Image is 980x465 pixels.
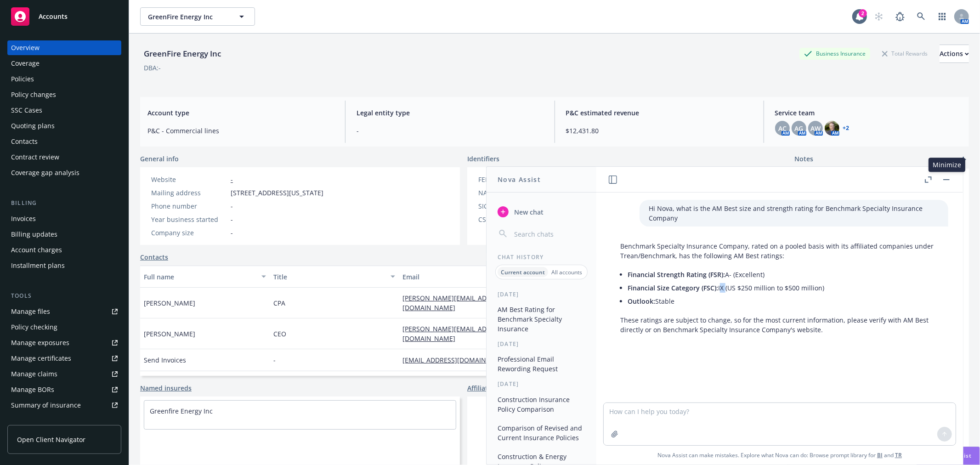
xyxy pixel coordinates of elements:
a: Installment plans [7,258,121,273]
span: P&C - Commercial lines [147,126,334,136]
div: Coverage gap analysis [11,165,79,180]
a: BI [877,451,883,459]
a: Overview [7,40,121,55]
p: All accounts [551,268,582,276]
a: Manage BORs [7,382,121,397]
a: Contacts [7,134,121,149]
div: Manage BORs [11,382,54,397]
span: AG [794,124,803,133]
span: CPA [273,298,285,308]
div: Title [273,272,385,282]
div: DBA: - [144,63,161,73]
a: Manage claims [7,367,121,381]
div: NAICS [478,188,554,198]
div: SSC Cases [11,103,42,118]
span: Manage exposures [7,335,121,350]
a: Accounts [7,4,121,29]
div: Billing updates [11,227,57,242]
div: Minimize [929,158,965,172]
span: Accounts [39,13,68,20]
a: [EMAIL_ADDRESS][DOMAIN_NAME] [402,356,517,364]
div: Invoices [11,211,36,226]
p: Current account [501,268,545,276]
span: Legal entity type [357,108,543,118]
div: Business Insurance [799,48,870,59]
div: Chat History [487,253,596,261]
button: Actions [940,45,969,63]
li: IX (US $250 million to $500 million) [628,281,939,295]
span: [PERSON_NAME] [144,298,195,308]
a: Coverage gap analysis [7,165,121,180]
a: +2 [843,125,850,131]
button: Full name [140,266,270,288]
a: Contract review [7,150,121,164]
span: - [273,355,276,365]
span: Identifiers [467,154,499,164]
div: Quoting plans [11,119,55,133]
div: Email [402,272,600,282]
a: Greenfire Energy Inc [150,407,213,415]
div: Manage claims [11,367,57,381]
div: 2 [859,9,867,17]
p: Hi Nova, what is the AM Best size and strength rating for Benchmark Specialty Insurance Company [649,204,939,223]
a: Coverage [7,56,121,71]
a: TR [895,451,902,459]
div: Phone number [151,201,227,211]
div: Website [151,175,227,184]
img: photo [825,121,839,136]
p: Benchmark Specialty Insurance Company, rated on a pooled basis with its affiliated companies unde... [620,241,939,261]
div: Tools [7,291,121,301]
a: Policies [7,72,121,86]
a: Quoting plans [7,119,121,133]
div: Overview [11,40,40,55]
input: Search chats [512,227,585,240]
span: $12,431.80 [566,126,753,136]
a: Manage files [7,304,121,319]
button: Construction Insurance Policy Comparison [494,392,589,417]
div: Year business started [151,215,227,224]
span: [PERSON_NAME] [144,329,195,339]
li: A- (Excellent) [628,268,939,281]
a: Report a Bug [891,7,909,26]
div: Summary of insurance [11,398,81,413]
div: CSLB [478,215,554,224]
li: Stable [628,295,939,308]
span: AC [778,124,787,133]
span: Financial Strength Rating (FSR): [628,270,725,279]
div: Company size [151,228,227,238]
div: FEIN [478,175,554,184]
div: Contacts [11,134,38,149]
a: SSC Cases [7,103,121,118]
a: Policy changes [7,87,121,102]
div: [DATE] [487,290,596,298]
div: Policy checking [11,320,57,335]
span: - [357,126,543,136]
a: Start snowing [870,7,888,26]
div: Manage exposures [11,335,69,350]
span: P&C estimated revenue [566,108,753,118]
button: Email [399,266,614,288]
a: Billing updates [7,227,121,242]
div: [DATE] [487,380,596,388]
button: Title [270,266,399,288]
div: Total Rewards [878,48,932,59]
span: Outlook: [628,297,655,306]
div: Coverage [11,56,40,71]
button: Comparison of Revised and Current Insurance Policies [494,420,589,445]
a: [PERSON_NAME][EMAIL_ADDRESS][PERSON_NAME][DOMAIN_NAME] [402,324,560,343]
button: GreenFire Energy Inc [140,7,255,26]
div: Full name [144,272,256,282]
div: Account charges [11,243,62,257]
a: Invoices [7,211,121,226]
a: Policy checking [7,320,121,335]
div: Policies [11,72,34,86]
div: GreenFire Energy Inc [140,48,225,60]
a: Account charges [7,243,121,257]
span: [STREET_ADDRESS][US_STATE] [231,188,323,198]
p: These ratings are subject to change, so for the most current information, please verify with AM B... [620,315,939,335]
a: add [958,154,969,165]
h1: Nova Assist [498,175,541,184]
button: New chat [494,204,589,220]
a: Named insureds [140,383,192,393]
